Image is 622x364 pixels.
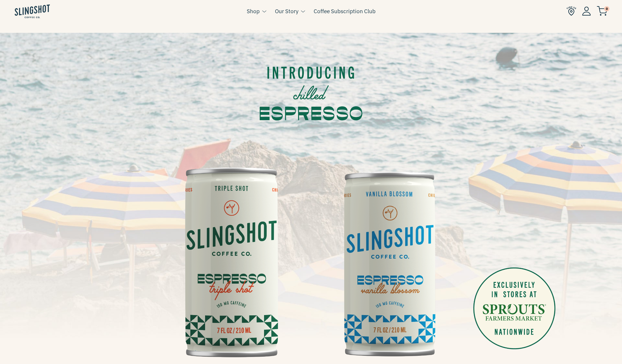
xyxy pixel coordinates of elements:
img: intro.svg__PID:948df2cb-ef34-4dd7-a140-f54439bfbc6a [260,37,362,142]
span: 0 [604,6,609,11]
a: Coffee Subscription Club [314,7,376,16]
img: Account [582,6,591,16]
img: Find Us [567,6,576,16]
img: sprouts.png__PID:88e3b6b0-1573-45e7-85ce-9606921f4b90 [473,267,555,349]
a: Our Story [275,7,298,16]
a: 0 [597,8,607,15]
a: Shop [247,7,260,16]
img: cart [597,6,607,16]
